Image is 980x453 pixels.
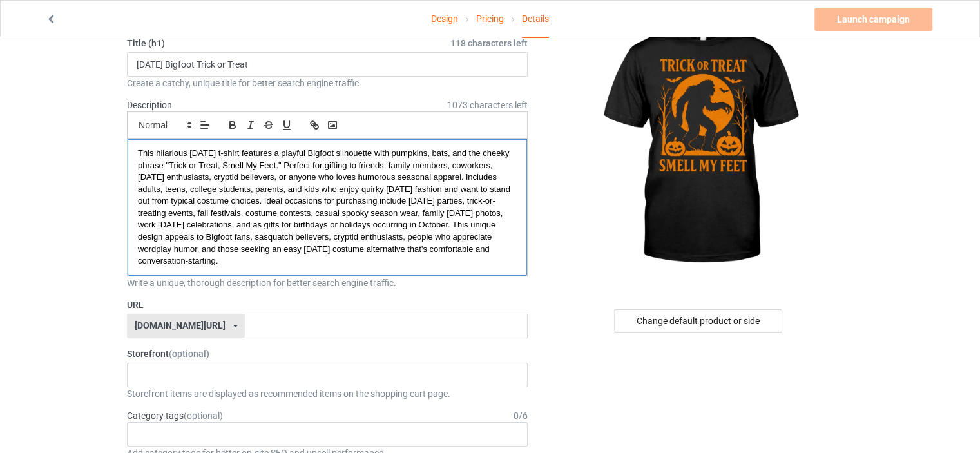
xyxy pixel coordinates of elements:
a: Pricing [476,1,504,37]
span: This hilarious [DATE] t-shirt features a playful Bigfoot silhouette with pumpkins, bats, and the ... [138,148,513,265]
label: Category tags [127,409,223,422]
label: Description [127,100,172,110]
span: (optional) [169,349,209,359]
span: 118 characters left [450,37,528,50]
div: Write a unique, thorough description for better search engine traffic. [127,276,528,289]
a: Design [431,1,458,37]
span: (optional) [184,410,223,421]
label: URL [127,298,528,311]
div: Storefront items are displayed as recommended items on the shopping cart page. [127,387,528,400]
div: Change default product or side [614,309,782,333]
div: 0 / 6 [514,409,528,422]
div: [DOMAIN_NAME][URL] [135,321,226,330]
div: Details [522,1,549,38]
div: Create a catchy, unique title for better search engine traffic. [127,77,528,90]
span: 1073 characters left [447,99,528,111]
label: Title (h1) [127,37,528,50]
label: Storefront [127,347,528,360]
